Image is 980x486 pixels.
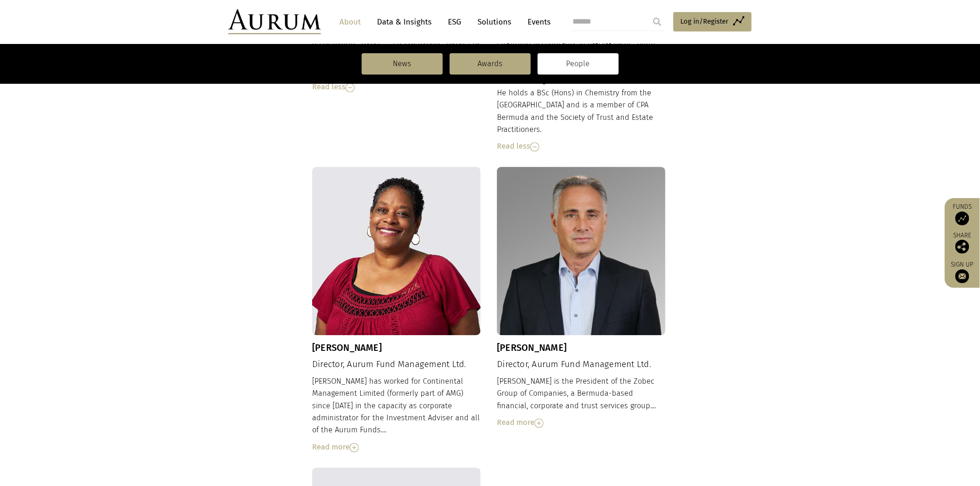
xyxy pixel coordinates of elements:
a: Funds [949,203,975,225]
a: Sign up [949,261,975,283]
a: Awards [450,53,531,75]
img: Read More [534,419,544,428]
div: Read more [312,442,481,454]
img: Read Less [530,143,540,152]
input: Submit [648,12,666,31]
div: Read more [497,417,666,429]
div: Read less [497,141,666,153]
a: About [335,13,365,31]
h3: [PERSON_NAME] [312,343,481,354]
a: Events [523,13,551,31]
img: Share this post [955,240,969,254]
a: News [362,53,443,75]
img: Read More [350,443,359,453]
a: Log in/Register [673,12,752,31]
div: [PERSON_NAME] has worked for Continental Management Limited (formerly part of AMG) since [DATE] i... [312,376,481,454]
a: People [538,53,619,75]
a: Data & Insights [372,13,436,31]
div: Read less [312,81,481,93]
div: Share [949,232,975,254]
span: Log in/Register [680,16,729,27]
img: Read Less [346,83,355,93]
a: Solutions [473,13,516,31]
img: Access Funds [955,212,969,225]
div: [PERSON_NAME] is the President of the Zobec Group of Companies, a Bermuda-based financial, corpor... [497,376,666,430]
h4: Director, Aurum Fund Management Ltd. [312,360,481,370]
img: Aurum [228,9,321,34]
h4: Director, Aurum Fund Management Ltd. [497,360,666,370]
img: Sign up to our newsletter [955,269,969,283]
a: ESG [443,13,466,31]
h3: [PERSON_NAME] [497,343,666,354]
